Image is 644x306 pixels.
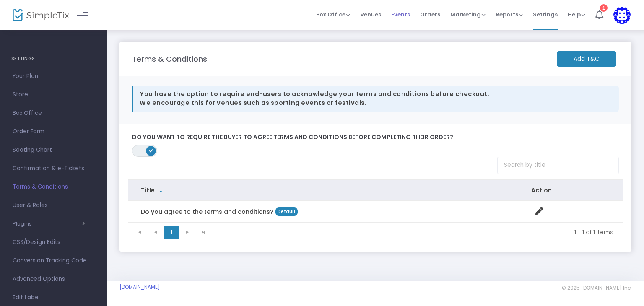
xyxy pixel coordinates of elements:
[519,180,623,201] th: Action
[13,274,94,285] span: Advanced Options
[132,86,619,112] div: You have the option to require end-users to acknowledge your terms and conditions before checkout...
[149,148,153,153] span: ON
[13,71,94,82] span: Your Plan
[533,4,558,25] span: Settings
[557,51,616,67] m-button: Add T&C
[141,207,506,216] div: Do you agree to the terms and conditions?
[158,187,164,194] span: Sortable
[360,4,381,25] span: Venues
[420,4,440,25] span: Orders
[13,108,94,119] span: Box Office
[141,207,273,216] a: Do you agree to the terms and conditions?
[562,285,631,291] span: © 2025 [DOMAIN_NAME] Inc.
[141,186,155,194] span: Title
[13,292,94,303] span: Edit Label
[497,157,619,174] input: Search by title
[450,10,486,18] span: Marketing
[11,50,96,67] h4: SETTINGS
[13,126,94,137] span: Order Form
[568,10,585,18] span: Help
[13,163,94,174] span: Confirmation & e-Tickets
[13,255,94,266] span: Conversion Tracking Code
[119,284,160,290] a: [DOMAIN_NAME]
[13,182,94,192] span: Terms & Conditions
[132,53,207,65] m-panel-title: Terms & Conditions
[132,134,619,141] label: Do you want to require the buyer to agree terms and conditions before completing their order?
[13,237,94,248] span: CSS/Design Edits
[600,4,608,12] div: 1
[13,220,85,227] button: Plugins
[391,4,410,25] span: Events
[13,89,94,100] span: Store
[128,180,623,222] div: Data table
[13,200,94,211] span: User & Roles
[164,226,179,239] span: Page 1
[13,145,94,156] span: Seating Chart
[217,228,613,236] kendo-pager-info: 1 - 1 of 1 items
[496,10,523,18] span: Reports
[275,207,298,216] span: Default
[316,10,350,18] span: Box Office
